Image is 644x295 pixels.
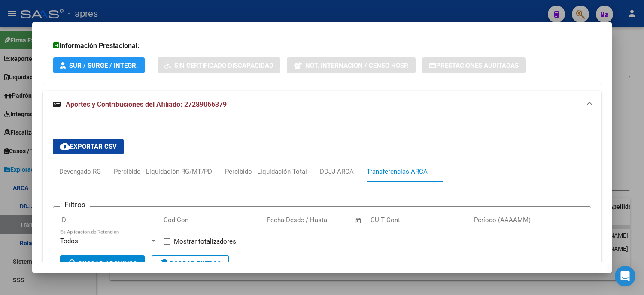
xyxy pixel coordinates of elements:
[267,216,295,224] input: Start date
[287,57,416,73] button: Not. Internacion / Censo Hosp.
[53,139,124,154] button: Exportar CSV
[615,266,635,286] div: Open Intercom Messenger
[152,255,229,272] button: Borrar Filtros
[174,236,236,247] span: Mostrar totalizadores
[225,167,307,176] div: Percibido - Liquidación Total
[43,91,601,118] mat-expansion-panel-header: Aportes y Contribuciones del Afiliado: 27289066379
[422,57,526,73] button: Prestaciones Auditadas
[53,41,591,51] h3: Información Prestacional:
[68,260,137,268] span: Buscar Archivos
[159,258,170,268] mat-icon: delete
[68,258,78,268] mat-icon: search
[367,167,428,176] div: Transferencias ARCA
[66,100,227,108] span: Aportes y Contribuciones del Afiliado: 27289066379
[114,167,212,176] div: Percibido - Liquidación RG/MT/PD
[320,167,354,176] div: DDJJ ARCA
[53,57,145,73] button: SUR / SURGE / INTEGR.
[436,62,519,69] span: Prestaciones Auditadas
[305,62,409,69] span: Not. Internacion / Censo Hosp.
[158,57,280,73] button: Sin Certificado Discapacidad
[69,62,138,69] span: SUR / SURGE / INTEGR.
[60,200,90,209] h3: Filtros
[303,216,344,224] input: End date
[174,62,273,69] span: Sin Certificado Discapacidad
[60,255,145,272] button: Buscar Archivos
[354,216,364,226] button: Open calendar
[60,141,70,151] mat-icon: cloud_download
[60,237,78,245] span: Todos
[60,143,117,151] span: Exportar CSV
[59,167,101,176] div: Devengado RG
[159,260,221,268] span: Borrar Filtros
